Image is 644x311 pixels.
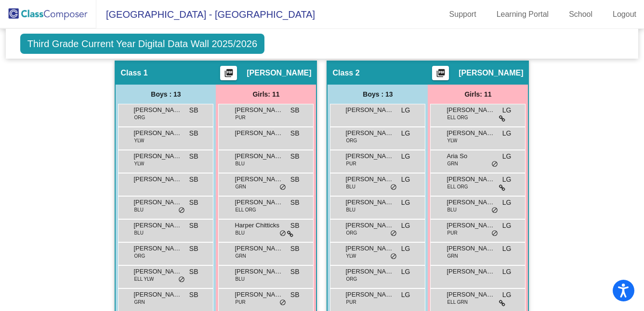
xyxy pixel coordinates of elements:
[447,252,458,260] span: GRN
[133,290,182,299] span: [PERSON_NAME]
[133,105,182,115] span: [PERSON_NAME]
[290,290,300,300] span: SB
[279,299,286,307] span: do_not_disturb_alt
[401,105,410,115] span: LG
[345,290,394,299] span: [PERSON_NAME]
[345,267,394,276] span: [PERSON_NAME]
[447,137,457,144] span: YLW
[502,267,512,277] span: LG
[235,267,283,276] span: [PERSON_NAME]
[459,68,523,78] span: [PERSON_NAME]
[401,151,410,162] span: LG
[189,151,198,162] span: SB
[235,244,283,253] span: [PERSON_NAME]
[432,66,449,80] button: Print Students Details
[235,252,246,260] span: GRN
[134,137,144,144] span: YLW
[235,105,283,115] span: [PERSON_NAME]
[447,244,495,253] span: [PERSON_NAME]
[346,299,356,306] span: PUR
[189,244,198,254] span: SB
[328,85,428,104] div: Boys : 13
[345,198,394,207] span: [PERSON_NAME]
[401,221,410,231] span: LG
[346,160,356,167] span: PUR
[502,290,512,300] span: LG
[279,184,286,191] span: do_not_disturb_alt
[345,105,394,115] span: [PERSON_NAME] [PERSON_NAME]
[447,299,467,306] span: ELL GRN
[447,174,495,184] span: [PERSON_NAME]
[491,230,498,237] span: do_not_disturb_alt
[133,151,182,161] span: [PERSON_NAME]
[116,85,216,104] div: Boys : 13
[134,252,145,260] span: ORG
[235,290,283,299] span: [PERSON_NAME]
[189,267,198,277] span: SB
[178,207,185,214] span: do_not_disturb_alt
[178,276,185,284] span: do_not_disturb_alt
[290,151,300,162] span: SB
[133,128,182,138] span: [PERSON_NAME]
[502,198,512,208] span: LG
[345,244,394,253] span: [PERSON_NAME]
[235,151,283,161] span: [PERSON_NAME]
[290,198,300,208] span: SB
[189,290,198,300] span: SB
[247,68,311,78] span: [PERSON_NAME]
[133,267,182,276] span: [PERSON_NAME]
[134,299,145,306] span: GRN
[442,7,484,22] a: Support
[235,160,244,167] span: BLU
[502,128,512,138] span: LG
[235,221,283,230] span: Harper Chitticks
[401,290,410,300] span: LG
[235,198,283,207] span: [PERSON_NAME]
[346,183,355,190] span: BLU
[290,267,300,277] span: SB
[390,184,397,191] span: do_not_disturb_alt
[447,290,495,299] span: [PERSON_NAME]
[346,137,357,144] span: ORG
[345,128,394,138] span: [PERSON_NAME]
[345,221,394,230] span: [PERSON_NAME]
[605,7,644,22] a: Logout
[235,128,283,138] span: [PERSON_NAME]
[134,114,145,121] span: ORG
[332,68,359,78] span: Class 2
[290,174,300,185] span: SB
[133,244,182,253] span: [PERSON_NAME]
[447,267,495,276] span: [PERSON_NAME]
[189,128,198,138] span: SB
[502,151,512,162] span: LG
[290,128,300,138] span: SB
[189,174,198,185] span: SB
[290,244,300,254] span: SB
[401,244,410,254] span: LG
[489,7,557,22] a: Learning Portal
[189,221,198,231] span: SB
[235,229,244,236] span: BLU
[235,174,283,184] span: [PERSON_NAME]
[346,275,357,283] span: ORG
[447,221,495,230] span: [PERSON_NAME]
[290,221,300,231] span: SB
[345,151,394,161] span: [PERSON_NAME]
[134,160,144,167] span: YLW
[502,221,512,231] span: LG
[120,68,147,78] span: Class 1
[134,229,143,236] span: BLU
[401,174,410,185] span: LG
[491,161,498,168] span: do_not_disturb_alt
[345,174,394,184] span: [PERSON_NAME] Rising
[220,66,237,80] button: Print Students Details
[447,206,456,213] span: BLU
[401,128,410,138] span: LG
[235,206,256,213] span: ELL ORG
[447,128,495,138] span: [PERSON_NAME]
[491,207,498,214] span: do_not_disturb_alt
[428,85,528,104] div: Girls: 11
[235,275,244,283] span: BLU
[346,229,357,236] span: ORG
[561,7,600,22] a: School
